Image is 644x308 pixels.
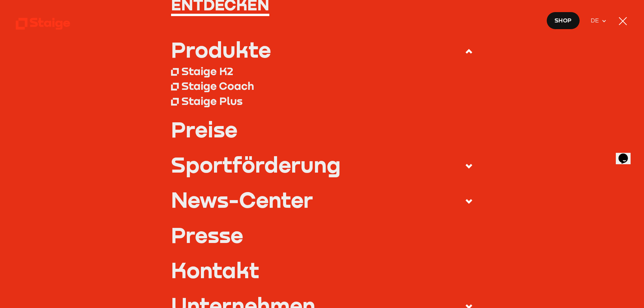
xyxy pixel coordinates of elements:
[171,189,313,210] div: News-Center
[171,119,473,140] a: Preise
[181,64,233,78] div: Staige K2
[181,94,243,108] div: Staige Plus
[171,63,473,78] a: Staige K2
[171,224,473,245] a: Presse
[171,154,341,175] div: Sportförderung
[171,93,473,108] a: Staige Plus
[554,16,572,25] span: Shop
[171,78,473,94] a: Staige Coach
[616,144,637,164] iframe: chat widget
[181,79,254,93] div: Staige Coach
[546,12,580,29] a: Shop
[171,39,271,60] div: Produkte
[591,16,602,25] span: DE
[171,259,473,281] a: Kontakt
